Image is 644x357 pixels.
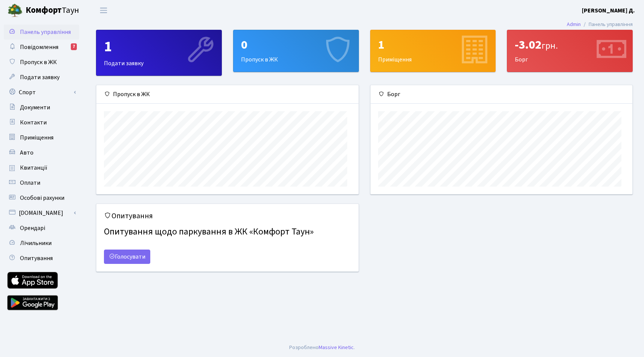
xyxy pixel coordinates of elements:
h4: Опитування щодо паркування в ЖК «Комфорт Таун» [104,224,351,241]
span: Квитанції [20,164,47,172]
a: Розроблено [289,343,319,351]
span: Авто [20,149,34,157]
h5: Опитування [104,211,351,221]
a: Документи [4,100,79,115]
a: Повідомлення7 [4,40,79,55]
div: Борг [507,30,632,72]
div: Подати заявку [96,30,221,75]
div: Пропуск в ЖК [233,30,359,72]
a: Опитування [4,251,79,266]
div: Приміщення [371,30,496,72]
span: Панель управління [20,28,71,36]
a: Голосувати [104,250,150,264]
span: Орендарі [20,224,45,232]
span: Повідомлення [20,43,58,51]
a: Лічильники [4,236,79,251]
span: Опитування [20,254,53,262]
a: [PERSON_NAME] Д. [582,6,635,15]
span: Таун [26,4,79,17]
a: Контакти [4,115,79,130]
a: Особові рахунки [4,190,79,205]
div: 1 [104,38,214,56]
div: Борг [371,85,633,104]
a: Оплати [4,175,79,190]
b: Комфорт [26,4,62,16]
a: Admin [567,20,581,28]
a: Панель управління [4,25,79,40]
div: 7 [71,43,77,50]
a: Пропуск в ЖК [4,55,79,70]
div: 0 [241,38,351,52]
a: 1Подати заявку [96,30,222,76]
a: Авто [4,145,79,160]
nav: breadcrumb [555,17,644,32]
a: Квитанції [4,160,79,175]
span: Подати заявку [20,73,60,81]
a: Орендарі [4,221,79,236]
span: Особові рахунки [20,194,64,202]
span: Документи [20,103,50,112]
li: Панель управління [581,20,633,29]
div: Пропуск в ЖК [96,85,359,104]
a: [DOMAIN_NAME] [4,205,79,221]
span: Пропуск в ЖК [20,58,57,66]
a: 0Пропуск в ЖК [233,30,359,72]
a: 1Приміщення [370,30,496,72]
a: Подати заявку [4,70,79,85]
button: Переключити навігацію [94,4,113,17]
a: Спорт [4,85,79,100]
a: Приміщення [4,130,79,145]
span: Приміщення [20,133,53,142]
span: Оплати [20,179,40,187]
b: [PERSON_NAME] Д. [582,6,635,15]
div: 1 [378,38,488,52]
span: Лічильники [20,239,52,247]
div: . [289,343,355,352]
div: -3.02 [515,38,625,52]
a: Massive Kinetic [319,343,354,351]
img: logo.png [8,3,23,18]
span: грн. [542,39,558,52]
span: Контакти [20,118,47,127]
